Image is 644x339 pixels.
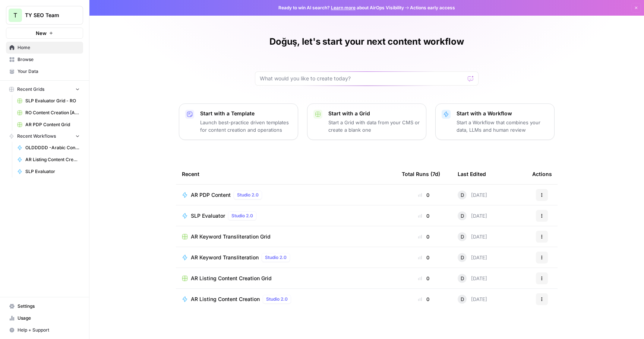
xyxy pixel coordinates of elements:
button: Recent Grids [6,84,83,95]
a: AR Listing Content Creation Grid [182,275,390,282]
span: Browse [18,56,80,63]
span: D [461,254,464,261]
div: Recent [182,164,390,184]
div: [DATE] [458,232,487,241]
span: Recent Workflows [17,133,56,140]
span: Your Data [18,68,80,75]
a: Your Data [6,65,83,77]
span: Ready to win AI search? about AirOps Visibility [278,4,404,11]
span: D [461,295,464,303]
span: RO Content Creation [Anil] Grid [25,109,80,116]
a: SLP Evaluator [14,166,83,178]
span: AR Keyword Transliteration Grid [191,233,271,240]
button: Start with a WorkflowStart a Workflow that combines your data, LLMs and human review [435,103,555,140]
span: AR PDP Content Grid [25,121,80,128]
div: Total Runs (7d) [402,164,440,184]
p: Start a Workflow that combines your data, LLMs and human review [457,119,548,134]
a: AR Keyword Transliteration Grid [182,233,390,240]
a: Home [6,42,83,54]
span: D [461,233,464,240]
span: AR Listing Content Creation [191,295,260,303]
a: AR PDP ContentStudio 2.0 [182,191,390,199]
a: Usage [6,312,83,324]
span: Studio 2.0 [265,254,287,261]
span: D [461,191,464,199]
div: [DATE] [458,295,487,304]
span: SLP Evaluator Grid - RO [25,97,80,104]
div: [DATE] [458,191,487,199]
span: Studio 2.0 [266,296,288,303]
div: Actions [532,164,552,184]
p: Start a Grid with data from your CMS or create a blank one [328,119,420,134]
input: What would you like to create today? [260,75,465,82]
span: T [13,11,17,20]
div: 0 [402,295,446,303]
span: TY SEO Team [25,12,70,19]
span: AR Listing Content Creation Grid [191,275,272,282]
div: [DATE] [458,211,487,220]
button: New [6,28,83,39]
a: RO Content Creation [Anil] Grid [14,107,83,119]
span: SLP Evaluator [191,212,225,220]
a: AR Listing Content CreationStudio 2.0 [182,295,390,304]
span: OLDDDDD -Arabic Content Creation [25,144,80,151]
span: SLP Evaluator [25,168,80,175]
p: Start with a Template [200,110,292,117]
a: Settings [6,300,83,312]
span: D [461,212,464,220]
div: 0 [402,254,446,261]
div: Last Edited [458,164,486,184]
a: Learn more [331,5,356,10]
a: AR PDP Content Grid [14,119,83,131]
h1: Doğuş, let's start your next content workflow [269,36,464,48]
a: OLDDDDD -Arabic Content Creation [14,142,83,154]
a: Browse [6,54,83,65]
span: D [461,275,464,282]
div: 0 [402,233,446,240]
div: [DATE] [458,253,487,262]
button: Help + Support [6,324,83,336]
span: Studio 2.0 [231,212,253,219]
button: Workspace: TY SEO Team [6,6,83,25]
span: Studio 2.0 [237,192,259,198]
span: Home [18,44,80,51]
span: AR Listing Content Creation [25,156,80,163]
button: Start with a GridStart a Grid with data from your CMS or create a blank one [307,103,426,140]
span: Help + Support [18,327,80,333]
span: Usage [18,315,80,322]
span: Recent Grids [17,86,44,93]
span: Settings [18,303,80,310]
div: 0 [402,275,446,282]
span: AR PDP Content [191,191,231,199]
span: AR Keyword Transliteration [191,254,259,261]
button: Recent Workflows [6,131,83,142]
button: Start with a TemplateLaunch best-practice driven templates for content creation and operations [179,103,298,140]
a: AR Listing Content Creation [14,154,83,166]
div: 0 [402,191,446,199]
p: Start with a Grid [328,110,420,117]
a: AR Keyword TransliterationStudio 2.0 [182,253,390,262]
div: [DATE] [458,274,487,283]
p: Launch best-practice driven templates for content creation and operations [200,119,292,134]
span: New [36,29,47,37]
div: 0 [402,212,446,220]
p: Start with a Workflow [457,110,548,117]
a: SLP EvaluatorStudio 2.0 [182,211,390,220]
a: SLP Evaluator Grid - RO [14,95,83,107]
span: Actions early access [410,4,455,11]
